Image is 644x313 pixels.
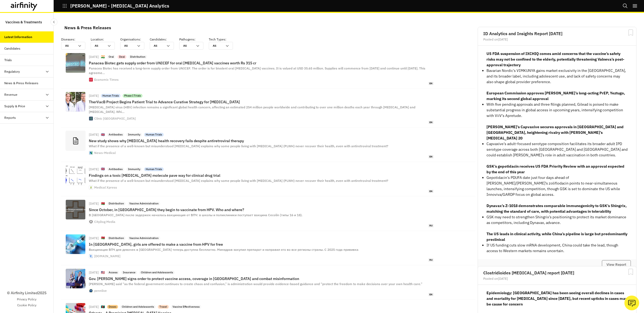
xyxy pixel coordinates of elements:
[150,37,179,42] p: Candidates :
[486,164,624,174] strong: GSK’s gepotidacin receives US FDA Priority Review with an approval expected by the end of this year
[94,151,116,154] div: News-Medical
[94,186,117,189] div: Medical Xpress
[486,203,627,214] strong: Dynavax’s Z-1018 demonstrates comparable immunogenicity to GSK’s Shingrix, matching the standard ...
[486,242,628,254] p: If US funding cuts slow mRNA development, China could take the lead, though access to Western mar...
[486,231,627,242] strong: The US leads in clinical activity, while China’s pipeline is large but predominantly preclinical
[61,231,475,265] a: [DATE]🇧🇾DistributionVaccine AdministrationIn [GEOGRAPHIC_DATA], girls are offered to make a vacci...
[94,78,119,81] div: Economic Times
[146,167,162,171] p: Human Trials
[428,224,434,227] span: ru
[159,305,167,309] p: Travel
[61,196,475,231] a: [DATE]🇧🇾DistributionVaccine AdministrationSince October, in [GEOGRAPHIC_DATA] they begin to vacci...
[101,132,105,137] p: 🇬🇧
[101,167,105,171] p: 🇬🇧
[94,220,115,223] div: CityDog Media
[483,271,631,275] h2: Clostridioides [MEDICAL_DATA] report [DATE]
[428,155,434,159] span: en
[486,175,628,197] p: Gepotidacin’s PDUFA date just four days ahead of [PERSON_NAME]/[PERSON_NAME]'s zoliflodacin point...
[486,51,624,67] strong: US FDA suspension of IXCHIQ comes amid concerns that the vaccine’s safety risks may not be confin...
[101,305,105,309] p: 🇧🇩
[89,173,434,178] p: Findings on a toxic [MEDICAL_DATA] molecule pave way for clinical drug trial
[602,260,631,269] button: View Report
[109,305,116,309] p: Doses
[109,202,124,205] p: Distribution
[61,162,475,196] a: [DATE]🇬🇧AntibodiesImmunityHuman TrialsFindings on a toxic [MEDICAL_DATA] molecule pave way for cl...
[89,105,415,114] span: [MEDICAL_DATA] virus (HBV) infection remains a significant global health concern, affecting an es...
[61,127,475,162] a: [DATE]🇬🇧AntibodiesImmunityHuman TrialsNew study shows why [MEDICAL_DATA] health recovery fails de...
[486,214,628,226] p: GSK may need to strengthen Shingrix’s positioning to protect its market dominance as competitors,...
[483,31,631,36] h2: ID Analytics and Insights Report [DATE]
[486,102,628,119] p: With five pending approvals and three filings planned, Gilead is poised to make substantial progr...
[123,271,136,274] p: Insurance
[89,139,434,143] p: New study shows why [MEDICAL_DATA] health recovery fails despite antiretroviral therapy
[141,271,173,274] p: Children and Adolescents
[109,133,123,137] p: Antibodies
[89,186,93,189] img: web-app-manifest-512x512.png
[66,165,85,185] img: the-restart-trial-a-dr.jpg
[89,213,302,217] span: В [GEOGRAPHIC_DATA] после задержек началась вакцинация от ВПЧ: в школы и поликлиники поступает ва...
[94,289,107,292] div: pennlive
[17,303,36,308] a: Cookie Policy
[89,55,99,58] div: [DATE]
[89,277,434,281] p: Gov. [PERSON_NAME] signs order to protect vaccine access, coverage in [GEOGRAPHIC_DATA] and comba...
[428,190,434,193] span: en
[122,305,154,309] p: Children and Adolescents
[623,1,628,10] button: Search
[61,265,475,300] a: [DATE]🇺🇸AccessInsuranceChildren and AdolescentsGov. [PERSON_NAME] signs order to protect vaccine ...
[89,242,434,246] p: In [GEOGRAPHIC_DATA], girls are offered to make a vaccine from HPV for free
[89,248,358,252] span: Вакцинация ВПЧ для девочек в [GEOGRAPHIC_DATA] теперь доступна бесплатно. Минздрав закупил препар...
[483,38,631,41] div: Posted on [DATE]
[89,94,99,97] div: [DATE]
[129,202,159,205] p: Vaccine Administration
[486,290,627,307] strong: Epidemiology: [GEOGRAPHIC_DATA] has been seeing overall declines in cases and mortality for [MEDI...
[89,66,425,75] span: Panacea Biotec has received a long-term supply order from UNICEF. The order is for bivalent oral ...
[486,68,628,85] p: Bavarian Nordic’s VIMKUNYA gains market exclusivity in the [GEOGRAPHIC_DATA], and its broader lab...
[486,141,628,158] p: Capvaxive’s adult-focused serotype composition facilitates its broader adult IPD serotype coverag...
[101,236,105,240] p: 🇧🇾
[109,236,124,240] p: Distribution
[89,282,422,286] span: [PERSON_NAME] said “as the federal government continues to create chaos and confusion,” is admini...
[101,55,105,59] p: 🇮🇳
[124,94,141,98] p: Phase I Trials
[4,115,16,120] div: Reports
[61,89,475,127] a: [DATE]Human TrialsPhase I TrialsTherVacB Project Begins Patient Trial to Advance Curative Strateg...
[89,220,93,224] img: apple-touch-icon-152x152.png
[4,58,12,62] div: Trials
[94,117,136,120] div: Clínic [GEOGRAPHIC_DATA]
[89,78,93,82] img: et.jpg
[89,208,434,212] p: Since October, in [GEOGRAPHIC_DATA] they begin to vaccinate from HPV. Who and where?
[4,35,32,39] div: Latest Information
[89,179,388,183] span: What if the presence of a well-known but misunderstood [MEDICAL_DATA] explains why some people li...
[94,255,120,258] div: [DOMAIN_NAME]
[17,297,36,302] a: Privacy Policy
[66,234,85,254] img: 1740421803medical-syringe-for-vaccine-injection-and-glass-vi-2025-02-12-05-31-58-utc.jpg
[61,50,475,89] a: [DATE]🇮🇳OralDealDistributionPanacea Biotec gets supply order from UNICEF for oral [MEDICAL_DATA] ...
[624,296,639,310] button: Ask our analysts
[179,37,209,42] p: Pathogens :
[62,1,169,10] button: [PERSON_NAME] - [MEDICAL_DATA] Analytics
[50,19,57,25] button: Close Sidebar
[89,237,99,240] div: [DATE]
[119,55,125,59] p: Deal
[61,37,91,42] p: Diseases :
[4,92,17,97] div: Revenue
[109,55,114,59] p: Oral
[146,133,162,137] p: Human Trials
[486,124,624,141] strong: [PERSON_NAME]’s Capvaxive secures approvals in [GEOGRAPHIC_DATA] and [GEOGRAPHIC_DATA], heighteni...
[101,201,105,206] p: 🇧🇾
[428,121,434,124] span: en
[173,305,200,309] p: Vaccine Effectiveness
[101,270,105,275] p: 🇺🇸
[128,167,140,171] p: Immunity
[91,37,120,42] p: Location :
[627,29,634,36] svg: Bookmark Report
[89,168,99,171] div: [DATE]
[130,55,145,59] p: Distribution
[4,81,38,86] div: News & Press Releases
[129,236,159,240] p: Vaccine Administration
[89,133,99,136] div: [DATE]
[66,269,85,288] img: YDOMWJPU4FBB7EQQNWWSMKUZB4.jpeg
[120,37,150,42] p: Organisations :
[89,100,434,104] p: TherVacB Project Begins Patient Trial to Advance Curative Strategy for [MEDICAL_DATA]
[89,305,99,308] div: [DATE]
